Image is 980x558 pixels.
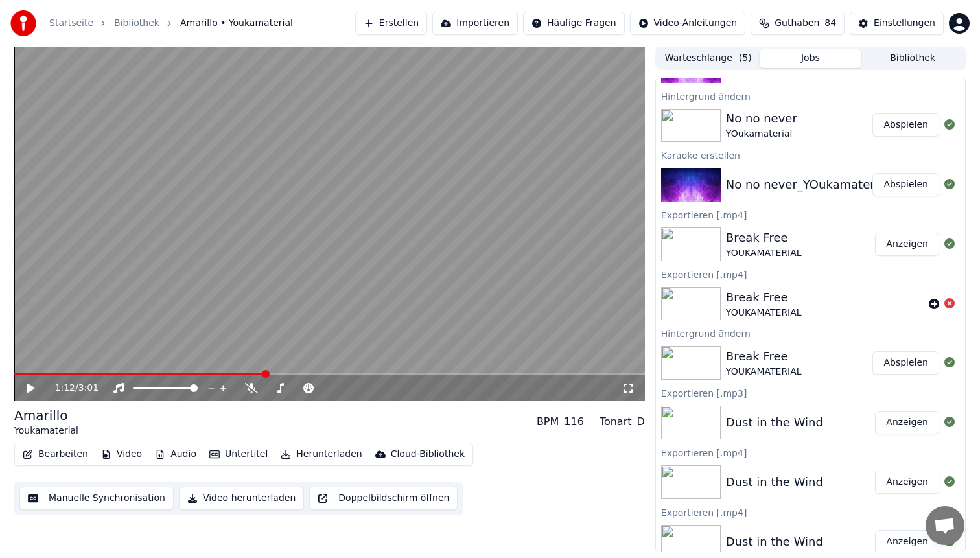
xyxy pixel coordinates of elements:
[656,266,965,282] div: Exportieren [.mp4]
[275,445,367,463] button: Herunterladen
[14,406,78,424] div: Amarillo
[726,110,797,128] div: No no never
[824,17,836,30] span: 84
[19,487,174,510] button: Manuelle Synchronisation
[656,325,965,341] div: Hintergrund ändern
[355,12,427,35] button: Erstellen
[656,147,965,163] div: Karaoke erstellen
[391,448,465,461] div: Cloud-Bibliothek
[179,487,304,510] button: Video herunterladen
[726,247,802,260] div: YOUKAMATERIAL
[55,382,86,395] div: /
[656,207,965,222] div: Exportieren [.mp4]
[875,471,939,494] button: Anzeigen
[309,487,458,510] button: Doppelbildschirm öffnen
[775,17,819,30] span: Guthaben
[114,17,159,30] a: Bibliothek
[14,424,78,437] div: Youkamaterial
[726,413,823,432] div: Dust in the Wind
[630,12,746,35] button: Video-Anleitungen
[726,473,823,491] div: Dust in the Wind
[150,445,202,463] button: Audio
[726,533,823,551] div: Dust in the Wind
[49,17,93,30] a: Startseite
[850,12,944,35] button: Einstellungen
[656,88,965,104] div: Hintergrund ändern
[17,445,93,463] button: Bearbeiten
[600,414,632,430] div: Tonart
[637,414,645,430] div: D
[656,385,965,401] div: Exportieren [.mp3]
[760,49,862,68] button: Jobs
[872,173,939,196] button: Abspielen
[726,176,889,194] div: No no never_YOukamaterial
[726,128,797,141] div: YOukamaterial
[656,504,965,520] div: Exportieren [.mp4]
[872,351,939,375] button: Abspielen
[875,411,939,434] button: Anzeigen
[564,414,584,430] div: 116
[656,445,965,460] div: Exportieren [.mp4]
[78,382,99,395] span: 3:01
[726,347,802,366] div: Break Free
[751,12,845,35] button: Guthaben84
[204,445,273,463] button: Untertitel
[726,366,802,378] div: YOUKAMATERIAL
[180,17,293,30] span: Amarillo • Youkamaterial
[739,52,752,65] span: ( 5 )
[726,229,802,247] div: Break Free
[432,12,518,35] button: Importieren
[874,17,935,30] div: Einstellungen
[96,445,147,463] button: Video
[726,307,802,320] div: YOUKAMATERIAL
[523,12,625,35] button: Häufige Fragen
[926,506,964,545] div: Chat öffnen
[657,49,760,68] button: Warteschlange
[49,17,293,30] nav: breadcrumb
[875,530,939,553] button: Anzeigen
[537,414,559,430] div: BPM
[875,233,939,256] button: Anzeigen
[872,113,939,137] button: Abspielen
[861,49,964,68] button: Bibliothek
[10,10,36,36] img: youka
[726,288,802,307] div: Break Free
[55,382,75,395] span: 1:12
